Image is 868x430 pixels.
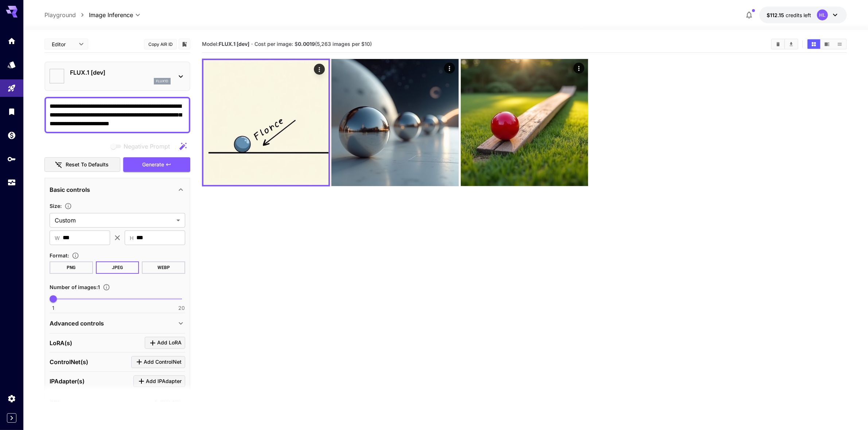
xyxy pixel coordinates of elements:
[7,84,16,93] div: Playground
[96,261,139,274] button: JPEG
[50,65,185,87] div: FLUX.1 [dev]flux1d
[314,64,325,75] div: Actions
[131,356,185,368] button: Click to add ControlNet
[133,375,185,387] button: Click to add IPAdapter
[50,185,90,194] p: Basic controls
[817,9,828,20] div: HL
[145,337,185,349] button: Click to add LoRA
[100,284,113,291] button: Specify how many images to generate in a single request. Each image generation will be charged se...
[109,142,176,151] span: Negative prompts are not compatible with the selected model.
[807,39,847,50] div: Show images in grid viewShow images in video viewShow images in list view
[50,358,88,366] p: ControlNet(s)
[202,41,249,47] span: Model:
[7,36,16,46] div: Home
[55,216,174,225] span: Custom
[69,252,82,259] button: Choose the file format for the output image.
[7,413,16,423] button: Expand sidebar
[7,154,16,163] div: API Keys
[255,41,372,47] span: Cost per image: $ (5,263 images per $10)
[44,11,89,19] nav: breadcrumb
[50,261,93,274] button: PNG
[50,377,85,386] p: IPAdapter(s)
[7,131,16,140] div: Wallet
[573,63,584,74] div: Actions
[833,39,846,49] button: Show images in list view
[123,157,190,172] button: Generate
[50,315,185,332] div: Advanced controls
[146,377,182,386] span: Add IPAdapter
[50,284,100,290] span: Number of images : 1
[142,160,164,169] span: Generate
[89,11,133,19] span: Image Inference
[7,60,16,69] div: Models
[157,338,182,347] span: Add LoRA
[142,261,185,274] button: WEBP
[50,181,185,198] div: Basic controls
[772,39,785,49] button: Clear Images
[50,203,62,209] span: Size :
[50,319,104,328] p: Advanced controls
[785,39,798,49] button: Download All
[156,79,168,84] p: flux1d
[298,41,315,47] b: 0.0019
[759,7,847,23] button: $112.14745HL
[130,234,133,242] span: H
[52,40,74,48] span: Editor
[786,12,811,18] span: credits left
[219,41,249,47] b: FLUX.1 [dev]
[7,178,16,187] div: Usage
[767,12,786,18] span: $112.15
[331,59,459,186] img: 2Q==
[821,39,833,49] button: Show images in video view
[767,11,811,19] div: $112.14745
[50,339,72,347] p: LoRA(s)
[62,202,75,210] button: Adjust the dimensions of the generated image by specifying its width and height in pixels, or sel...
[251,40,253,48] p: ·
[444,63,455,74] div: Actions
[44,11,76,19] a: Playground
[44,157,120,172] button: Reset to defaults
[50,252,69,259] span: Format :
[7,107,16,116] div: Library
[181,40,188,48] button: Add to library
[144,39,177,50] button: Copy AIR ID
[70,68,171,77] p: FLUX.1 [dev]
[124,142,170,151] span: Negative Prompt
[55,234,60,242] span: W
[7,394,16,403] div: Settings
[144,358,182,367] span: Add ControlNet
[203,60,328,185] img: Z
[461,59,588,186] img: Z
[807,39,820,49] button: Show images in grid view
[771,39,798,50] div: Clear ImagesDownload All
[178,304,185,312] span: 20
[52,304,54,312] span: 1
